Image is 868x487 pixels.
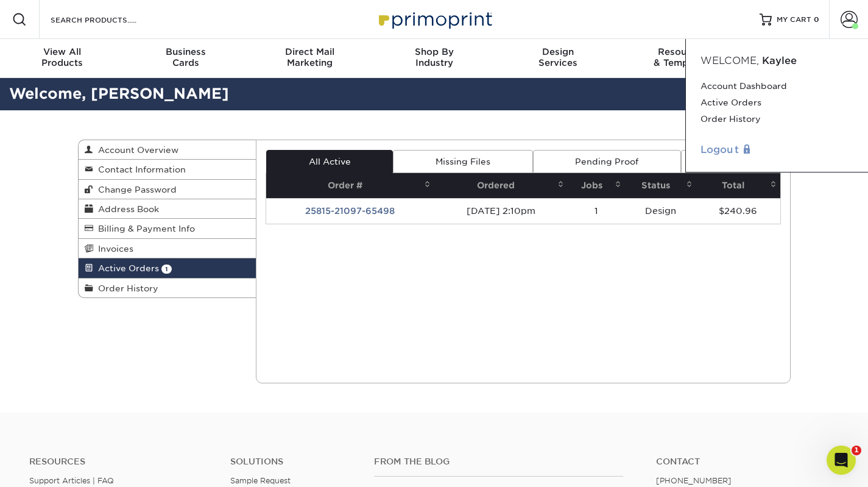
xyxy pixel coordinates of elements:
[161,265,172,274] span: 1
[696,198,780,224] td: $240.96
[230,457,356,467] h4: Solutions
[496,46,620,57] span: Design
[373,6,495,32] img: Primoprint
[814,15,819,24] span: 0
[266,150,393,173] a: All Active
[79,160,256,179] a: Contact Information
[93,204,159,214] span: Address Book
[124,46,249,68] div: Cards
[700,55,759,66] span: Welcome,
[124,39,249,78] a: BusinessCards
[827,446,856,475] iframe: Intercom live chat
[124,46,249,57] span: Business
[496,46,620,68] div: Services
[374,457,623,467] h4: From the Blog
[79,180,256,199] a: Change Password
[656,457,839,467] a: Contact
[93,244,133,254] span: Invoices
[29,457,212,467] h4: Resources
[700,143,853,157] a: Logout
[93,283,158,293] span: Order History
[568,198,625,224] td: 1
[248,46,372,68] div: Marketing
[656,476,732,485] a: [PHONE_NUMBER]
[533,150,681,173] a: Pending Proof
[248,46,372,57] span: Direct Mail
[393,150,532,173] a: Missing Files
[372,46,496,68] div: Industry
[620,39,744,78] a: Resources& Templates
[434,198,568,224] td: [DATE] 2:10pm
[696,173,780,198] th: Total
[496,39,620,78] a: DesignServices
[230,476,291,485] a: Sample Request
[372,39,496,78] a: Shop ByIndustry
[79,199,256,219] a: Address Book
[79,258,256,278] a: Active Orders 1
[700,94,853,111] a: Active Orders
[79,140,256,160] a: Account Overview
[700,111,853,127] a: Order History
[434,173,568,198] th: Ordered
[93,185,177,194] span: Change Password
[620,46,744,68] div: & Templates
[681,150,780,173] a: QA
[49,12,168,27] input: SEARCH PRODUCTS.....
[79,279,256,297] a: Order History
[372,46,496,57] span: Shop By
[93,263,159,273] span: Active Orders
[79,239,256,258] a: Invoices
[700,78,853,94] a: Account Dashboard
[625,198,696,224] td: Design
[625,173,696,198] th: Status
[266,173,434,198] th: Order #
[248,39,372,78] a: Direct MailMarketing
[79,219,256,238] a: Billing & Payment Info
[93,165,186,174] span: Contact Information
[93,145,178,155] span: Account Overview
[852,446,861,455] span: 1
[762,55,797,66] span: Kaylee
[777,15,811,25] span: MY CART
[620,46,744,57] span: Resources
[568,173,625,198] th: Jobs
[3,450,104,483] iframe: Google Customer Reviews
[266,198,434,224] td: 25815-21097-65498
[93,224,195,233] span: Billing & Payment Info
